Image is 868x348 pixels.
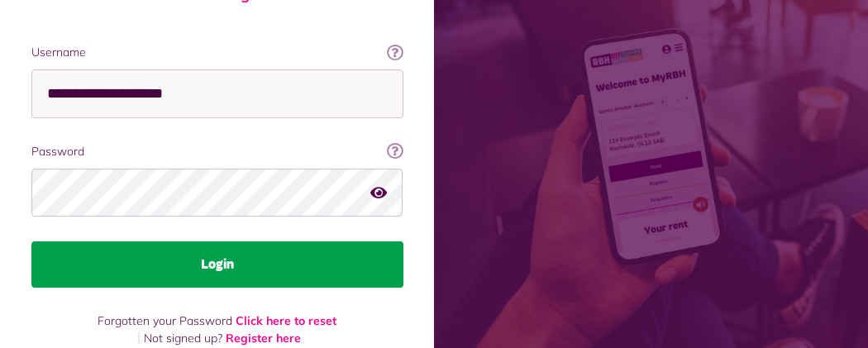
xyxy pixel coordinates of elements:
a: Click here to reset [236,313,336,328]
button: Login [31,241,403,288]
span: Forgotten your Password [98,313,232,328]
a: Register here [226,331,301,346]
label: Password [31,143,403,160]
span: Not signed up? [144,331,222,346]
label: Username [31,44,403,61]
